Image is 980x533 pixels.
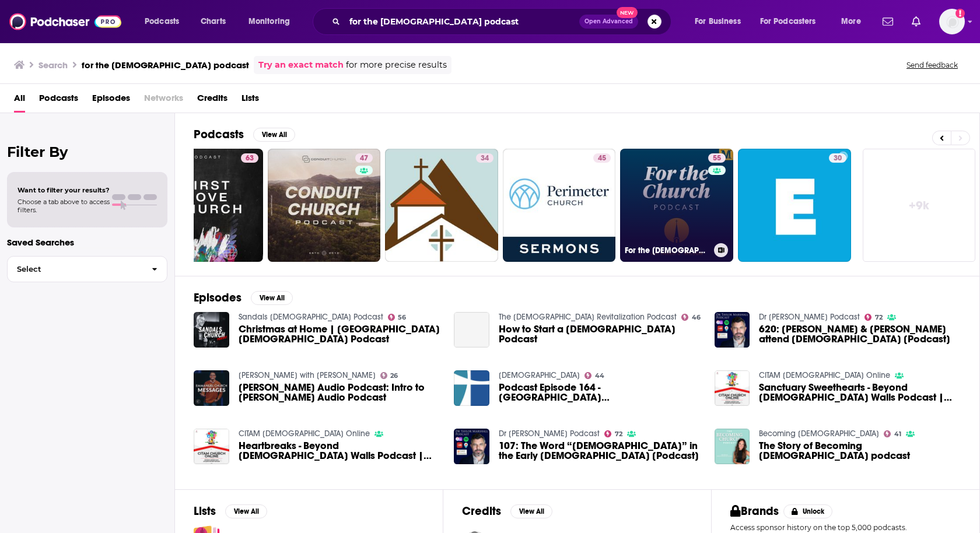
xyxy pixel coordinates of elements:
[268,149,381,262] a: 47
[499,429,600,439] a: Dr Taylor Marshall Podcast
[360,153,368,164] span: 47
[454,370,489,406] img: Podcast Episode 164 - Saylorville Church Podcast Updates for 2025
[481,153,489,164] span: 34
[617,7,638,18] span: New
[239,370,376,380] a: Emmanuel Church with Danny Anderson
[144,89,183,113] span: Networks
[241,153,258,163] a: 63
[225,504,267,518] button: View All
[92,89,130,113] a: Episodes
[324,8,682,35] div: Search podcasts, credits, & more...
[197,89,228,113] a: Credits
[136,12,194,31] button: open menu
[194,127,244,142] h2: Podcasts
[499,441,701,461] span: 107: The Word “[DEMOGRAPHIC_DATA]” in the Early [DEMOGRAPHIC_DATA] [Podcast]
[681,314,701,321] a: 46
[687,12,755,31] button: open menu
[863,149,976,262] a: +9k
[17,186,110,194] span: Want to filter your results?
[239,429,370,439] a: CITAM Church Online
[841,13,861,30] span: More
[194,312,229,348] img: Christmas at Home | Sandals Church Podcast
[7,143,167,160] h2: Filter By
[8,265,142,273] span: Select
[829,153,846,163] a: 30
[242,89,259,113] a: Lists
[760,13,816,30] span: For Podcasters
[150,149,263,262] a: 63
[595,373,604,378] span: 44
[715,312,750,348] a: 620: Joe & Hunter Biden attend Jesuit Church [Podcast]
[834,153,842,164] span: 30
[499,312,677,322] a: The Church Revitalization Podcast
[194,429,229,464] img: Heartbreaks - Beyond Church Walls Podcast | CITAM Church Online
[14,89,25,113] a: All
[345,12,579,31] input: Search podcasts, credits, & more...
[82,59,249,71] h3: for the [DEMOGRAPHIC_DATA] podcast
[454,312,489,348] a: How to Start a Church Podcast
[939,9,965,34] button: Show profile menu
[499,383,701,402] span: Podcast Episode 164 - [GEOGRAPHIC_DATA][DEMOGRAPHIC_DATA] Podcast Updates for 2025
[759,441,961,461] span: The Story of Becoming [DEMOGRAPHIC_DATA] podcast
[625,246,709,255] h3: For the [DEMOGRAPHIC_DATA] Podcast
[715,429,750,464] a: The Story of Becoming Church podcast
[194,504,267,518] a: ListsView All
[903,60,961,70] button: Send feedback
[239,324,440,344] a: Christmas at Home | Sandals Church Podcast
[346,58,447,72] span: for more precise results
[956,9,965,18] svg: Add a profile image
[239,441,440,461] a: Heartbreaks - Beyond Church Walls Podcast | CITAM Church Online
[194,290,242,305] h2: Episodes
[454,429,489,464] img: 107: The Word “Catholic” in the Early Church [Podcast]
[499,383,701,402] a: Podcast Episode 164 - Saylorville Church Podcast Updates for 2025
[875,315,883,320] span: 72
[759,370,890,380] a: CITAM Church Online
[738,149,851,262] a: 30
[499,441,701,461] a: 107: The Word “Catholic” in the Early Church [Podcast]
[253,128,295,142] button: View All
[759,429,879,439] a: Becoming Church
[759,312,860,322] a: Dr Taylor Marshall Podcast
[730,504,779,518] h2: Brands
[398,315,406,320] span: 56
[604,430,622,437] a: 72
[39,89,78,113] span: Podcasts
[239,324,440,344] span: Christmas at Home | [GEOGRAPHIC_DATA][DEMOGRAPHIC_DATA] Podcast
[939,9,965,34] span: Logged in as heidi.egloff
[380,372,398,379] a: 26
[240,12,305,31] button: open menu
[385,149,498,262] a: 34
[752,12,833,31] button: open menu
[145,13,179,30] span: Podcasts
[462,504,501,518] h2: Credits
[598,153,606,164] span: 45
[239,383,440,402] a: Emmanuel Church Audio Podcast: Intro to Emmanuel Church Audio Podcast
[615,432,622,437] span: 72
[499,324,701,344] a: How to Start a Church Podcast
[239,441,440,461] span: Heartbreaks - Beyond [DEMOGRAPHIC_DATA] Walls Podcast | CITAM [DEMOGRAPHIC_DATA] Online
[194,127,295,142] a: PodcastsView All
[194,370,229,406] img: Emmanuel Church Audio Podcast: Intro to Emmanuel Church Audio Podcast
[7,256,167,282] button: Select
[390,373,398,378] span: 26
[499,324,701,344] span: How to Start a [DEMOGRAPHIC_DATA] Podcast
[201,13,226,30] span: Charts
[713,153,721,164] span: 55
[388,314,407,321] a: 56
[692,315,701,320] span: 46
[695,13,741,30] span: For Business
[894,432,901,437] span: 41
[510,504,552,518] button: View All
[759,324,961,344] a: 620: Joe & Hunter Biden attend Jesuit Church [Podcast]
[355,153,373,163] a: 47
[7,237,167,248] p: Saved Searches
[730,523,961,532] p: Access sponsor history on the top 5,000 podcasts.
[864,314,883,321] a: 72
[884,430,901,437] a: 41
[584,372,604,379] a: 44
